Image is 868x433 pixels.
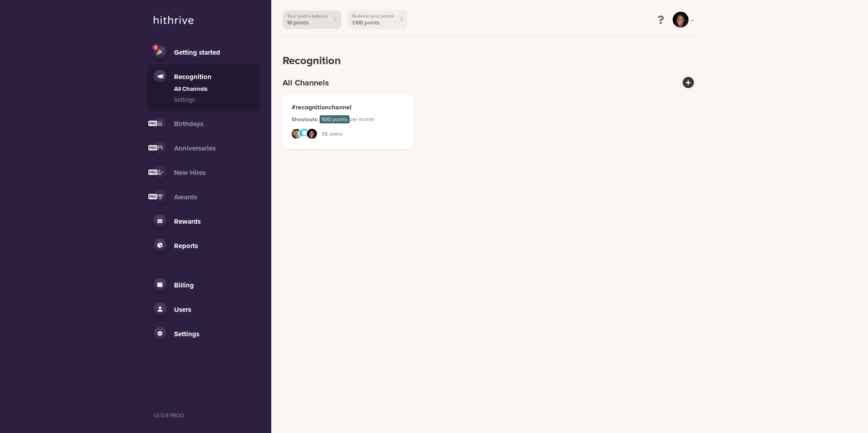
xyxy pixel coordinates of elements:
[348,10,407,29] a: Redeem your points1,100 points
[283,10,341,29] a: Your team's balance18 points
[321,130,343,138] span: 38 users
[292,104,405,112] h4: #recognitionchannel
[154,166,253,179] a: New Hires
[154,46,253,58] a: 1Getting started
[154,70,253,83] a: Recognition
[153,45,159,51] div: 1
[174,85,253,94] a: All Channels
[352,19,394,26] span: 1,100 points
[174,330,199,338] span: Settings
[283,78,329,88] h2: All Channels
[320,115,349,123] span: 500 points
[174,193,197,201] span: Awards
[154,16,193,24] img: hithrive-logo.9746416d.svg
[174,96,253,105] a: Settings
[174,144,216,152] span: Anniversaries
[154,278,253,291] a: Billing
[283,95,414,149] a: #recognitionchannelShoutouts: 500 pointsper month38 users
[21,6,39,14] span: Help
[287,19,328,26] span: 18 points
[174,169,206,177] span: New Hires
[156,48,164,55] img: tada.a1a1420b.png
[174,306,191,314] span: Users
[283,55,341,68] h1: Recognition
[154,239,253,252] a: Reports
[292,116,318,122] strong: Shoutouts:
[174,48,220,56] span: Getting started
[154,215,253,227] a: Rewards
[154,327,253,340] a: Settings
[154,117,253,130] a: Birthdays
[174,73,212,81] span: Recognition
[292,115,405,123] div: per month
[154,303,253,315] a: Users
[174,217,201,226] span: Rewards
[174,120,203,128] span: Birthdays
[154,141,253,154] a: Anniversaries
[154,190,253,203] a: Awards
[174,281,194,289] span: Billing
[174,242,198,250] span: Reports
[147,411,260,422] footer: v2.0.8 PROD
